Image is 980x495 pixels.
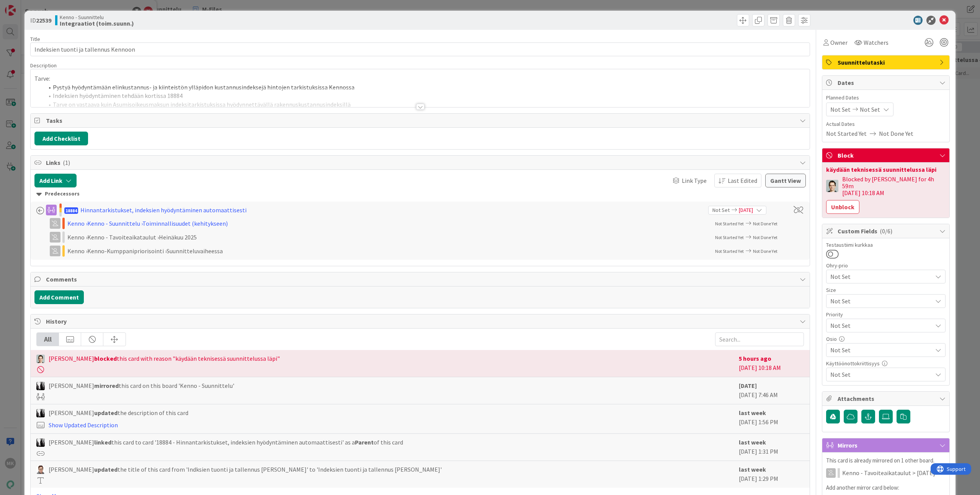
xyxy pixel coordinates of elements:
[67,246,266,256] div: Kenno › Kenno-Kumppanipriorisointi › Suunnitteluvaiheessa
[714,174,761,187] button: Last Edited
[715,221,744,226] span: Not Started Yet
[739,382,757,389] b: [DATE]
[830,271,928,282] span: Not Set
[826,287,946,293] div: Size
[36,16,51,24] b: 22539
[826,361,946,366] div: Käyttöönottokriittisyys
[826,120,946,128] span: Actual Dates
[46,275,796,284] span: Comments
[715,234,744,240] span: Not Started Yet
[838,394,936,403] span: Attachments
[842,176,946,196] div: Blocked by [PERSON_NAME] for 4h 59m [DATE] 10:18 AM
[34,74,806,83] p: Tarve:
[34,132,88,145] button: Add Checklist
[830,370,932,379] span: Not Set
[30,16,51,25] span: ID
[739,465,804,484] div: [DATE] 1:29 PM
[879,129,913,138] span: Not Done Yet
[30,36,40,42] label: Title
[67,233,266,242] div: Kenno › Kenno - Tavoiteaikataulut › Heinäkuu 2025
[739,438,804,457] div: [DATE] 1:31 PM
[765,174,806,187] button: Gantt View
[49,408,188,417] span: [PERSON_NAME] the description of this card
[739,408,804,430] div: [DATE] 1:56 PM
[94,355,117,362] b: blocked
[34,290,84,304] button: Add Comment
[712,206,730,214] span: Not Set
[30,62,57,69] span: Description
[826,242,946,247] div: Testaustiimi kurkkaa
[830,296,928,306] span: Not Set
[739,409,766,417] b: last week
[36,438,45,447] img: KV
[36,355,45,363] img: TT
[826,456,946,465] p: This card is already mirrored on 1 other board.
[830,345,932,355] span: Not Set
[715,248,744,254] span: Not Started Yet
[826,336,946,342] div: Osio
[826,484,946,492] p: Add another mirror card below:
[37,333,59,346] div: All
[682,176,707,185] span: Link Type
[728,176,757,185] span: Last Edited
[830,38,848,47] span: Owner
[739,354,804,373] div: [DATE] 10:18 AM
[753,221,777,226] span: Not Done Yet
[60,14,134,20] span: Kenno - Suunnittelu
[864,38,889,47] span: Watchers
[355,438,374,446] b: Parent
[830,105,851,114] span: Not Set
[49,421,118,429] a: Show Updated Description
[30,42,810,56] input: type card name here...
[826,312,946,317] div: Priority
[49,465,442,474] span: [PERSON_NAME] the title of this card from 'Indksien tuonti ja tallennus [PERSON_NAME]' to 'Indeks...
[36,466,45,474] img: SM
[94,382,119,389] b: mirrored
[49,354,280,363] span: [PERSON_NAME] this card with reason "käydään teknisessä suunnittelussa läpi"
[826,94,946,102] span: Planned Dates
[80,205,247,215] div: Hinnantarkistukset, indeksien hyödyntäminen automaattisesti
[739,438,766,446] b: last week
[94,438,111,446] b: linked
[739,381,804,400] div: [DATE] 7:46 AM
[36,409,45,417] img: KV
[753,234,777,240] span: Not Done Yet
[36,382,45,390] img: KV
[860,105,880,114] span: Not Set
[94,466,118,473] b: updated
[739,355,771,362] b: 5 hours ago
[63,159,70,166] span: ( 1 )
[715,332,804,346] input: Search...
[838,151,936,160] span: Block
[838,58,936,67] span: Suunnittelutaski
[34,174,77,187] button: Add Link
[830,320,928,331] span: Not Set
[49,438,403,447] span: [PERSON_NAME] this card to card '18884 - Hinnantarkistukset, indeksien hyödyntäminen automaattise...
[739,466,766,473] b: last week
[838,78,936,87] span: Dates
[46,116,796,125] span: Tasks
[60,20,134,26] b: Integraatiot (toim.suunn.)
[753,248,777,254] span: Not Done Yet
[842,468,935,477] span: Kenno - Tavoiteaikataulut > [DATE]
[826,263,946,268] div: Ohry-prio
[46,158,796,167] span: Links
[826,166,946,173] div: käydään teknisessä suunnittelussa läpi
[739,206,753,214] span: [DATE]
[44,83,806,92] li: Pystyä hyödyntämään elinkustannus- ja kiinteistön ylläpidon kustannusindeksejä hintojen tarkistuk...
[838,226,936,236] span: Custom Fields
[16,1,35,10] span: Support
[94,409,118,417] b: updated
[838,441,936,450] span: Mirrors
[67,219,266,228] div: Kenno › Kenno - Suunnittelu › Toiminnallisuudet (kehitykseen)
[880,227,892,235] span: ( 0/6 )
[826,129,867,138] span: Not Started Yet
[64,207,78,214] span: 18884
[46,317,796,326] span: History
[49,381,234,390] span: [PERSON_NAME] this card on this board 'Kenno - Suunnittelu'
[36,190,804,198] div: Predecessors
[826,200,859,214] button: Unblock
[826,180,838,192] img: TT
